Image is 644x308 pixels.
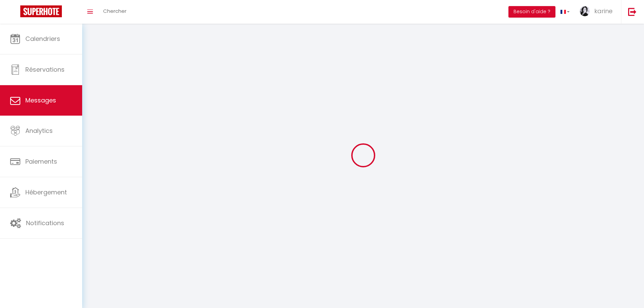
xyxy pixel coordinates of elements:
img: logout [628,7,637,16]
span: Paiements [25,157,57,166]
span: Analytics [25,126,53,135]
span: Réservations [25,65,65,74]
span: Notifications [26,219,64,227]
img: ... [580,6,590,16]
img: Super Booking [20,5,62,17]
button: Ouvrir le widget de chat LiveChat [5,3,26,23]
span: Messages [25,96,56,104]
button: Besoin d'aide ? [508,6,555,18]
span: Chercher [103,7,126,15]
span: Calendriers [25,34,60,43]
span: karine [594,7,613,15]
span: Hébergement [25,188,67,196]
